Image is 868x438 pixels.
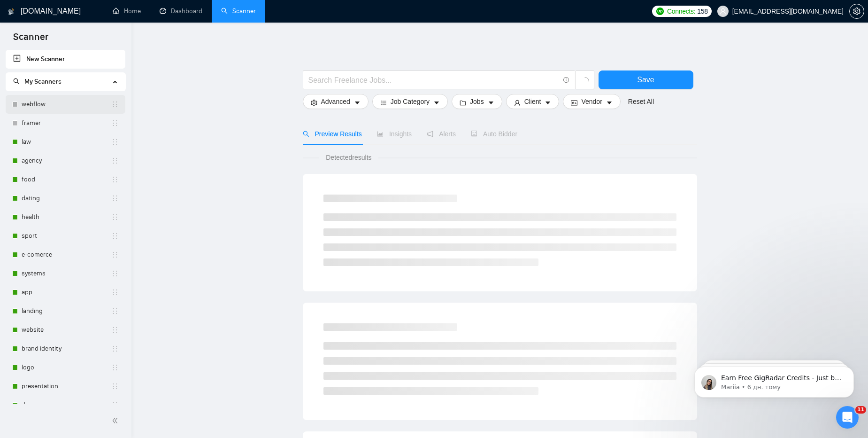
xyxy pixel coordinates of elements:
[697,6,707,16] span: 158
[6,358,125,377] li: logo
[111,232,119,240] span: holder
[111,101,119,108] span: holder
[354,99,361,106] span: caret-down
[22,95,111,114] a: webflow
[850,8,864,15] span: setting
[22,302,111,321] a: landing
[6,50,125,69] li: New Scanner
[372,94,448,109] button: barsJob Categorycaret-down
[22,114,111,133] a: framer
[606,99,613,106] span: caret-down
[311,99,317,106] span: setting
[460,99,466,106] span: folder
[506,94,560,109] button: userClientcaret-down
[113,7,141,15] a: homeHome
[22,189,111,208] a: dating
[656,8,664,15] img: upwork-logo.png
[111,401,119,409] span: holder
[6,95,125,114] li: webflow
[433,99,440,106] span: caret-down
[112,416,121,425] span: double-left
[22,170,111,189] a: food
[599,70,693,89] button: Save
[6,227,125,245] li: sport
[720,8,726,15] span: user
[6,321,125,339] li: website
[111,157,119,164] span: holder
[24,78,61,86] span: My Scanners
[111,213,119,221] span: holder
[13,78,61,86] span: My Scanners
[111,326,119,334] span: holder
[111,270,119,277] span: holder
[22,358,111,377] a: logo
[303,94,369,109] button: settingAdvancedcaret-down
[6,208,125,227] li: health
[22,151,111,170] a: agency
[321,96,350,107] span: Advanced
[680,347,868,413] iframe: Intercom notifications повідомлення
[571,99,577,106] span: idcard
[855,406,866,414] span: 11
[6,189,125,208] li: dating
[221,7,256,15] a: searchScanner
[111,138,119,146] span: holder
[6,151,125,170] li: agency
[6,377,125,396] li: presentation
[111,119,119,127] span: holder
[427,131,433,137] span: notification
[22,264,111,283] a: systems
[563,77,569,83] span: info-circle
[22,208,111,227] a: health
[849,8,864,15] a: setting
[111,383,119,390] span: holder
[303,130,362,138] span: Preview Results
[22,377,111,396] a: presentation
[6,396,125,415] li: design
[22,339,111,358] a: brand identity
[6,133,125,151] li: law
[111,289,119,296] span: holder
[22,396,111,415] a: design
[836,406,859,429] iframe: Intercom live chat
[6,114,125,133] li: framer
[545,99,551,106] span: caret-down
[22,245,111,264] a: e-comerce
[380,99,387,106] span: bars
[6,170,125,189] li: food
[13,78,20,85] span: search
[13,50,118,69] a: New Scanner
[524,96,541,107] span: Client
[471,131,477,137] span: robot
[22,133,111,151] a: law
[111,176,119,183] span: holder
[303,131,309,137] span: search
[514,99,521,106] span: user
[637,74,654,86] span: Save
[667,6,695,16] span: Connects:
[6,302,125,321] li: landing
[6,339,125,358] li: brand identity
[581,96,602,107] span: Vendor
[22,321,111,339] a: website
[391,96,430,107] span: Job Category
[111,307,119,315] span: holder
[470,96,484,107] span: Jobs
[563,94,620,109] button: idcardVendorcaret-down
[22,227,111,245] a: sport
[22,283,111,302] a: app
[849,4,864,19] button: setting
[111,364,119,371] span: holder
[111,195,119,202] span: holder
[427,130,456,138] span: Alerts
[581,77,589,86] span: loading
[6,245,125,264] li: e-comerce
[471,130,517,138] span: Auto Bidder
[8,4,15,19] img: logo
[319,152,378,163] span: Detected results
[6,30,56,50] span: Scanner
